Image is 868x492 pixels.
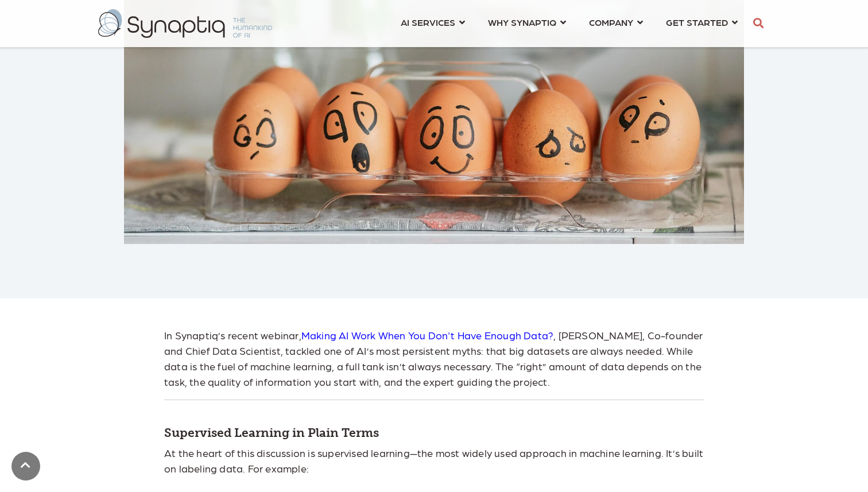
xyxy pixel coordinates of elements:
[401,14,455,30] span: AI SERVICES
[488,11,566,33] a: WHY SYNAPTIQ
[488,14,556,30] span: WHY SYNAPTIQ
[164,425,379,440] strong: Supervised Learning in Plain Terms
[666,11,738,33] a: GET STARTED
[401,11,465,33] a: AI SERVICES
[389,3,749,44] nav: menu
[589,14,633,30] span: COMPANY
[589,11,643,33] a: COMPANY
[164,445,704,476] p: At the heart of this discussion is supervised learning—the most widely used approach in machine l...
[164,327,704,389] p: In Synaptiq’s recent webinar, , [PERSON_NAME], Co-founder and Chief Data Scientist, tackled one o...
[301,329,553,341] span: ?
[666,14,728,30] span: GET STARTED
[301,329,548,341] a: Making AI Work When You Don't Have Enough Data
[98,9,272,38] img: synaptiq logo-2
